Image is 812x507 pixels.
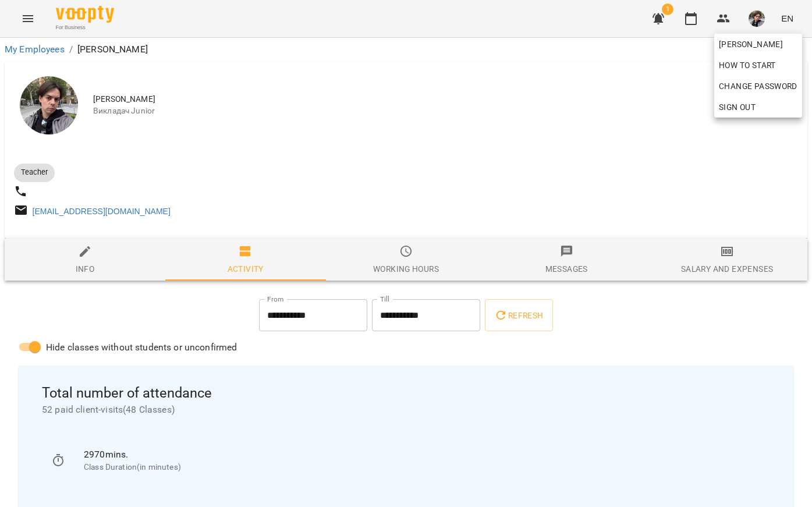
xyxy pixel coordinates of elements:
span: [PERSON_NAME] [719,37,797,51]
a: [PERSON_NAME] [714,34,802,55]
span: Change Password [719,79,797,93]
a: How to start [714,55,781,76]
span: Sign Out [719,100,756,114]
a: Change Password [714,76,802,97]
span: How to start [719,58,776,72]
button: Sign Out [714,97,802,118]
